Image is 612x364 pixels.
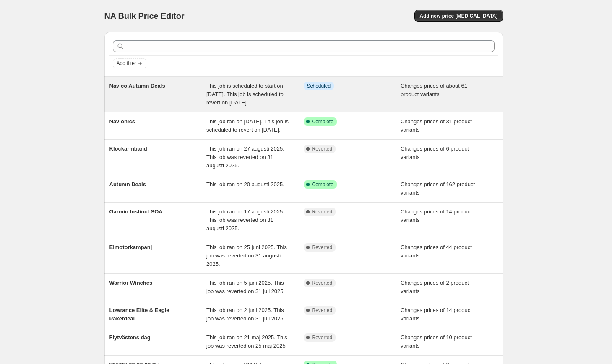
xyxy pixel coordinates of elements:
span: NA Bulk Price Editor [104,11,185,21]
span: Complete [312,118,333,125]
span: Changes prices of 162 product variants [401,181,475,196]
span: Warrior Winches [109,280,153,286]
span: This job ran on 21 maj 2025. This job was reverted on 25 maj 2025. [206,334,287,349]
span: Changes prices of 31 product variants [401,118,472,133]
span: Complete [312,181,333,188]
span: Reverted [312,146,333,152]
span: This job is scheduled to start on [DATE]. This job is scheduled to revert on [DATE]. [206,83,284,106]
span: Changes prices of 10 product variants [401,334,472,349]
span: Changes prices of 44 product variants [401,244,472,259]
span: This job ran on 2 juni 2025. This job was reverted on 31 juli 2025. [206,307,285,322]
span: Flytvästens dag [109,334,151,341]
span: Changes prices of 6 product variants [401,146,469,160]
span: Reverted [312,208,333,215]
span: Scheduled [307,83,331,89]
span: Navico Autumn Deals [109,83,165,89]
span: This job ran on [DATE]. This job is scheduled to revert on [DATE]. [206,118,289,133]
span: Changes prices of about 61 product variants [401,83,467,97]
span: Reverted [312,334,333,341]
span: Reverted [312,307,333,314]
span: Changes prices of 14 product variants [401,307,472,322]
span: This job ran on 5 juni 2025. This job was reverted on 31 juli 2025. [206,280,285,294]
span: Autumn Deals [109,181,146,187]
span: Changes prices of 14 product variants [401,208,472,223]
span: Klockarmband [109,146,147,152]
span: Reverted [312,280,333,286]
span: Garmin Instinct SOA [109,208,163,215]
span: Changes prices of 2 product variants [401,280,469,294]
span: This job ran on 27 augusti 2025. This job was reverted on 31 augusti 2025. [206,146,284,169]
span: This job ran on 17 augusti 2025. This job was reverted on 31 augusti 2025. [206,208,284,231]
span: Elmotorkampanj [109,244,152,250]
span: Navionics [109,118,135,125]
span: This job ran on 25 juni 2025. This job was reverted on 31 augusti 2025. [206,244,287,267]
span: Lowrance Elite & Eagle Paketdeal [109,307,169,322]
span: This job ran on 20 augusti 2025. [206,181,284,187]
span: Reverted [312,244,333,251]
span: Add filter [117,60,136,67]
button: Add filter [113,58,146,68]
button: Add new price [MEDICAL_DATA] [414,10,503,22]
span: Add new price [MEDICAL_DATA] [419,13,497,19]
